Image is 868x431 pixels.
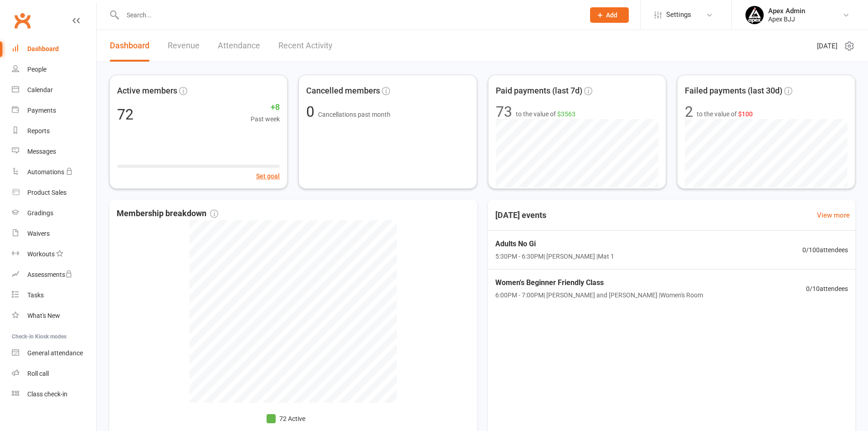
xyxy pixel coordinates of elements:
a: General attendance kiosk mode [12,343,96,363]
div: Tasks [27,291,44,299]
li: 72 Active [267,414,305,424]
a: Attendance [218,30,260,62]
a: Workouts [12,244,96,265]
button: Add [590,7,629,23]
span: Add [606,11,617,19]
span: $3563 [557,110,575,118]
span: 0 [306,103,318,120]
span: 0 / 100 attendees [802,245,848,255]
a: People [12,59,96,80]
a: Dashboard [12,39,96,59]
span: Failed payments (last 30d) [685,84,782,98]
span: Past week [251,114,280,124]
span: 5:30PM - 6:30PM | [PERSON_NAME] | Mat 1 [495,251,614,261]
div: Assessments [27,271,72,278]
a: What's New [12,306,96,326]
input: Search... [120,9,578,21]
div: People [27,66,46,73]
a: Dashboard [110,30,149,62]
span: to the value of [516,109,575,119]
a: Assessments [12,265,96,285]
span: Active members [117,84,177,98]
div: General attendance [27,349,83,357]
div: Calendar [27,86,53,93]
div: Payments [27,107,56,114]
span: [DATE] [817,41,837,52]
div: What's New [27,312,60,319]
a: Payments [12,100,96,121]
div: Automations [27,168,64,176]
span: Membership breakdown [117,207,218,220]
div: Class check-in [27,390,67,398]
a: Recent Activity [278,30,333,62]
div: Roll call [27,370,49,377]
span: to the value of [697,109,753,119]
div: Waivers [27,230,50,237]
a: Reports [12,121,96,141]
a: Waivers [12,223,96,244]
a: Gradings [12,203,96,223]
div: Apex Admin [768,7,805,15]
div: Workouts [27,250,55,258]
a: Automations [12,162,96,182]
span: Women's Beginner Friendly Class [495,277,703,289]
div: 73 [496,104,512,119]
a: Product Sales [12,182,96,203]
span: Cancellations past month [318,111,390,118]
a: Roll call [12,363,96,384]
a: Revenue [168,30,200,62]
div: Dashboard [27,45,59,52]
a: Clubworx [11,9,34,32]
span: Adults No Gi [495,238,614,250]
a: Tasks [12,285,96,306]
span: Settings [666,5,691,25]
span: 6:00PM - 7:00PM | [PERSON_NAME] and [PERSON_NAME] | Women's Room [495,290,703,300]
span: $100 [738,110,753,118]
span: Cancelled members [306,84,380,98]
a: Class kiosk mode [12,384,96,405]
a: Calendar [12,80,96,100]
button: Set goal [256,171,280,181]
span: Paid payments (last 7d) [496,84,582,98]
span: +8 [251,101,280,114]
div: Product Sales [27,189,67,196]
div: Gradings [27,209,53,217]
div: 72 [117,107,134,122]
div: Messages [27,148,56,155]
div: Reports [27,127,50,135]
a: View more [817,210,850,221]
a: Messages [12,141,96,162]
h3: [DATE] events [488,207,554,223]
span: 0 / 10 attendees [806,284,848,294]
div: Apex BJJ [768,15,805,23]
div: 2 [685,104,693,119]
img: thumb_image1745496852.png [745,6,764,24]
